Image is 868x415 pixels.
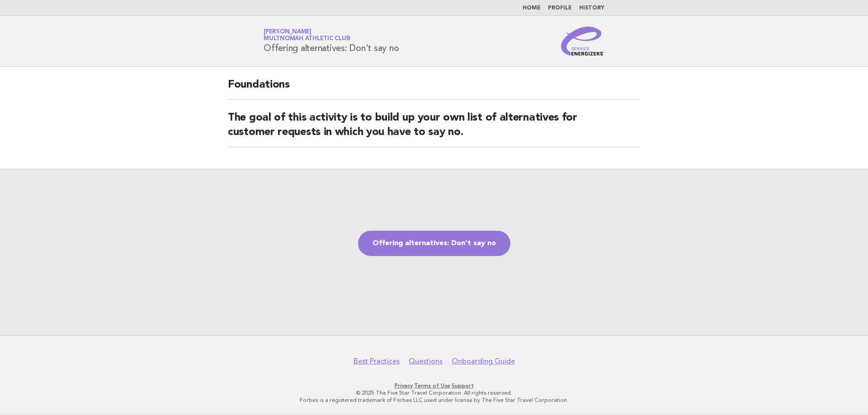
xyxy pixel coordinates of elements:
span: Multnomah Athletic Club [264,36,350,42]
p: © 2025 The Five Star Travel Corporation. All rights reserved. [157,389,711,396]
a: Offering alternatives: Don't say no [358,231,510,256]
a: Profile [548,5,572,11]
a: Home [523,5,541,11]
a: Terms of Use [414,382,450,389]
p: Forbes is a registered trademark of Forbes LLC used under license by The Five Star Travel Corpora... [157,396,711,404]
a: Best Practices [354,357,400,366]
a: [PERSON_NAME]Multnomah Athletic Club [264,29,350,42]
img: Service Energizers [561,27,604,56]
h2: The goal of this activity is to build up your own list of alternatives for customer requests in w... [228,111,640,147]
p: · · [157,382,711,389]
a: Privacy [395,382,413,389]
a: Support [452,382,474,389]
a: Onboarding Guide [452,357,515,366]
h1: Offering alternatives: Don't say no [264,29,399,53]
h2: Foundations [228,78,640,100]
a: Questions [409,357,443,366]
a: History [579,5,604,11]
